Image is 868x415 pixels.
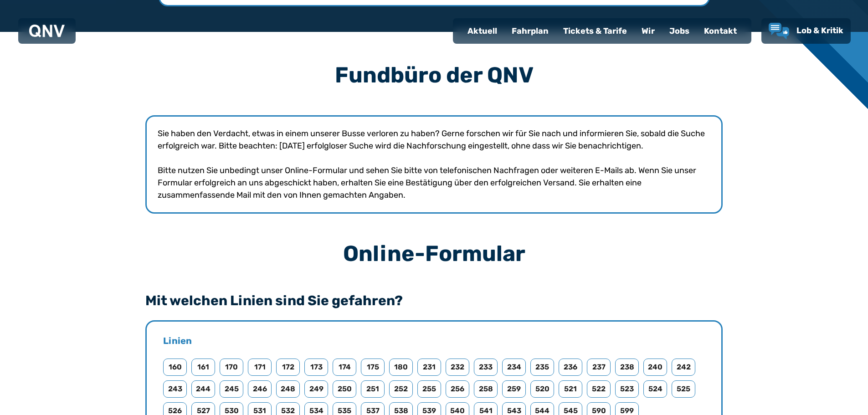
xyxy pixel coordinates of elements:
[29,22,65,40] a: QNV Logo
[634,19,662,43] a: Wir
[504,19,556,43] a: Fahrplan
[163,334,192,347] legend: Linien
[460,19,504,43] a: Aktuell
[158,164,710,201] p: Bitte nutzen Sie unbedingt unser Online-Formular und sehen Sie bitte von telefonischen Nachfragen...
[796,26,843,36] span: Lob & Kritik
[145,64,723,86] h3: Fundbüro der QNV
[556,19,634,43] a: Tickets & Tarife
[145,243,723,265] h3: Online-Formular
[29,25,65,37] img: QNV Logo
[697,19,744,43] a: Kontakt
[158,128,710,152] p: Sie haben den Verdacht, etwas in einem unserer Busse verloren zu haben? Gerne forschen wir für Si...
[769,23,843,39] a: Lob & Kritik
[662,19,697,43] a: Jobs
[145,294,403,307] legend: Mit welchen Linien sind Sie gefahren?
